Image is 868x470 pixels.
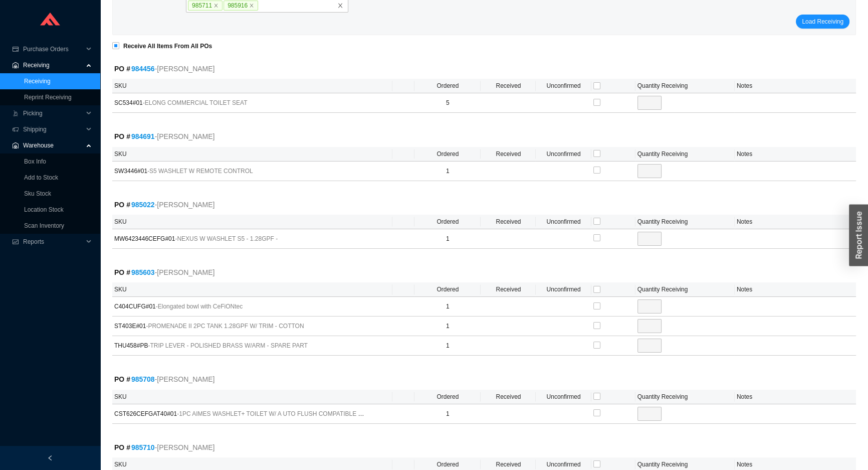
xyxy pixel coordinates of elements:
[536,215,591,229] th: Unconfirmed
[23,121,83,137] span: Shipping
[536,282,591,297] th: Unconfirmed
[796,15,849,29] button: Load Receiving
[414,79,481,93] th: Ordered
[414,162,481,181] td: 1
[114,166,365,176] span: SW3446#01
[146,323,304,330] span: - PROMENADE II 2PC TANK 1.28GPF W/ TRIM - COTTON
[112,147,392,162] th: SKU
[536,390,591,404] th: Unconfirmed
[414,297,481,317] td: 1
[47,455,53,461] span: left
[23,137,83,153] span: Warehouse
[112,282,392,297] th: SKU
[131,375,155,383] a: 985708
[735,215,856,229] th: Notes
[481,282,536,297] th: Received
[114,321,365,331] span: ST403E#01
[23,41,83,57] span: Purchase Orders
[188,1,223,11] span: 985711
[24,158,46,165] a: Box Info
[224,1,258,11] span: 985916
[143,99,248,106] span: - ELONG COMMERCIAL TOILET SEAT
[114,409,365,419] span: CST626CEFGAT40#01
[635,390,735,404] th: Quantity Receiving
[148,342,308,349] span: - TRIP LEVER - POLISHED BRASS W/ARM - SPARE PART
[123,43,212,50] strong: Receive All Items From All POs
[24,174,58,181] a: Add to Stock
[24,94,72,101] a: Reprint Receiving
[12,46,19,52] span: credit-card
[147,168,253,175] span: - S5 WASHLET W REMOTE CONTROL
[414,317,481,336] td: 1
[536,79,591,93] th: Unconfirmed
[735,147,856,162] th: Notes
[481,79,536,93] th: Received
[155,442,215,453] span: - [PERSON_NAME]
[114,341,365,351] span: THU458#PB
[114,132,155,140] strong: PO #
[635,147,735,162] th: Quantity Receiving
[249,3,254,8] span: close
[414,93,481,113] td: 5
[24,190,51,197] a: Sku Stock
[114,268,155,276] strong: PO #
[414,229,481,249] td: 1
[24,206,64,213] a: Location Stock
[24,78,51,85] a: Receiving
[481,215,536,229] th: Received
[112,390,392,404] th: SKU
[114,234,365,244] span: MW6423446CEFG#01
[131,132,155,140] a: 984691
[131,443,155,451] a: 985710
[635,282,735,297] th: Quantity Receiving
[735,390,856,404] th: Notes
[481,390,536,404] th: Received
[114,98,365,108] span: SC534#01
[114,65,155,73] strong: PO #
[414,336,481,356] td: 1
[155,267,215,278] span: - [PERSON_NAME]
[156,303,243,310] span: - Elongated bowl with CeFiONtec
[802,17,843,27] span: Load Receiving
[114,375,155,383] strong: PO #
[536,147,591,162] th: Unconfirmed
[177,410,386,417] span: - 1PC AIMES WASHLET+ TOILET W/ A UTO FLUSH COMPATIBLE - 1.28GPF
[414,404,481,424] td: 1
[114,201,155,209] strong: PO #
[155,131,215,142] span: - [PERSON_NAME]
[112,79,392,93] th: SKU
[155,374,215,385] span: - [PERSON_NAME]
[414,147,481,162] th: Ordered
[635,79,735,93] th: Quantity Receiving
[131,201,155,209] a: 985022
[155,63,215,75] span: - [PERSON_NAME]
[131,65,155,73] a: 984456
[12,239,19,245] span: fund
[23,105,83,121] span: Picking
[175,235,278,242] span: - NEXUS W WASHLET S5 - 1.28GPF -
[155,199,215,211] span: - [PERSON_NAME]
[114,301,365,311] span: C404CUFG#01
[24,222,64,229] a: Scan Inventory
[23,234,83,250] span: Reports
[131,268,155,276] a: 985603
[735,79,856,93] th: Notes
[735,282,856,297] th: Notes
[635,215,735,229] th: Quantity Receiving
[414,282,481,297] th: Ordered
[337,3,343,9] span: close
[112,215,392,229] th: SKU
[213,3,219,8] span: close
[414,215,481,229] th: Ordered
[114,443,155,451] strong: PO #
[481,147,536,162] th: Received
[414,390,481,404] th: Ordered
[23,57,83,73] span: Receiving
